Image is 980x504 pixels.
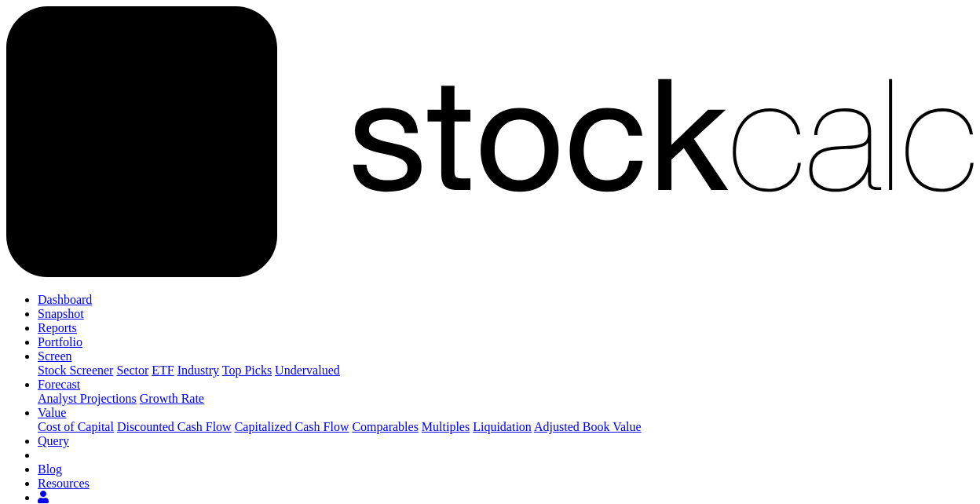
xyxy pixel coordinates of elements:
[235,420,349,433] a: Capitalized Cash Flow
[352,420,418,433] a: Comparables
[38,420,974,434] div: Value
[534,420,642,433] a: Adjusted Book Value
[38,335,82,349] a: Portfolio
[38,392,137,405] a: Analyst Projections
[38,420,114,433] a: Cost of Capital
[473,420,532,433] a: Liquidation
[177,363,219,377] a: Industry
[38,434,69,447] a: Query
[38,462,62,476] a: Blog
[38,392,974,406] div: Forecast
[38,363,974,378] div: Screen
[38,477,90,490] a: Resources
[152,363,174,377] a: ETF
[117,420,232,433] a: Discounted Cash Flow
[38,293,92,306] a: Dashboard
[140,392,204,405] a: Growth Rate
[38,307,84,320] a: Snapshot
[38,406,66,419] a: Value
[38,321,77,334] a: Reports
[422,420,470,433] a: Multiples
[222,363,272,377] a: Top Picks
[38,349,72,363] a: Screen
[38,378,80,391] a: Forecast
[275,363,340,377] a: Undervalued
[38,363,113,377] a: Stock Screener
[116,363,148,377] a: Sector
